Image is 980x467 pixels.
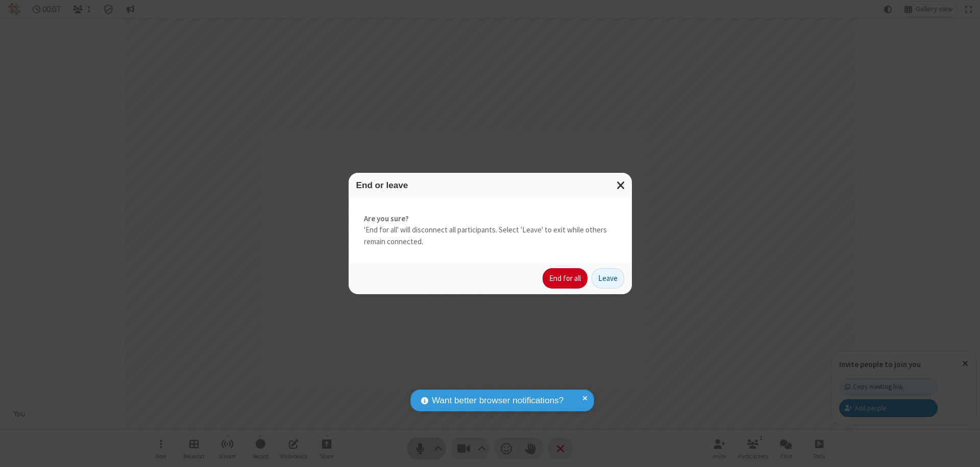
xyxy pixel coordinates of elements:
strong: Are you sure? [364,213,617,225]
span: Want better browser notifications? [432,394,563,407]
button: Close modal [610,173,632,198]
button: Leave [592,268,624,289]
button: End for all [543,268,587,289]
h3: End or leave [356,180,624,190]
div: 'End for all' will disconnect all participants. Select 'Leave' to exit while others remain connec... [349,198,632,263]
